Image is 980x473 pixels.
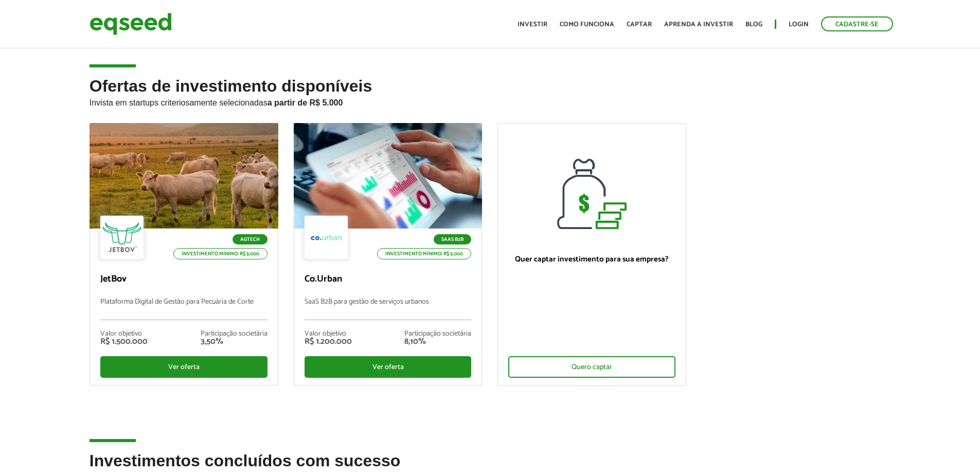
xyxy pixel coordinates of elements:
[90,77,891,123] h2: Ofertas de investimento disponíveis
[664,21,733,28] a: Aprenda a investir
[100,274,268,285] p: JetBov
[305,298,472,320] p: SaaS B2B para gestão de serviços urbanos
[745,21,762,28] a: Blog
[404,330,471,338] div: Participação societária
[508,356,675,378] div: Quero captar
[268,98,343,107] strong: a partir de R$ 5.000
[100,338,148,346] div: R$ 1.500.000
[201,330,268,338] div: Participação societária
[305,330,352,338] div: Valor objetivo
[821,16,893,31] a: Cadastre-se
[404,338,471,346] div: 8,10%
[497,123,686,386] a: Quer captar investimento para sua empresa? Quero captar
[305,356,472,378] div: Ver oferta
[90,95,891,108] p: Invista em startups criteriosamente selecionadas
[508,255,675,264] p: Quer captar investimento para sua empresa?
[100,330,148,338] div: Valor objetivo
[100,298,268,320] p: Plataforma Digital de Gestão para Pecuária de Corte
[90,123,278,386] a: Agtech Investimento mínimo: R$ 5.000 JetBov Plataforma Digital de Gestão para Pecuária de Corte V...
[233,234,268,244] p: Agtech
[90,10,172,38] img: EqSeed
[560,21,614,28] a: Como funciona
[173,248,268,259] p: Investimento mínimo: R$ 5.000
[100,356,268,378] div: Ver oferta
[305,274,472,285] p: Co.Urban
[434,234,471,244] p: SaaS B2B
[627,21,652,28] a: Captar
[305,338,352,346] div: R$ 1.200.000
[294,123,483,386] a: SaaS B2B Investimento mínimo: R$ 5.000 Co.Urban SaaS B2B para gestão de serviços urbanos Valor ob...
[518,21,547,28] a: Investir
[377,248,471,259] p: Investimento mínimo: R$ 5.000
[789,21,809,28] a: Login
[201,338,268,346] div: 3,50%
